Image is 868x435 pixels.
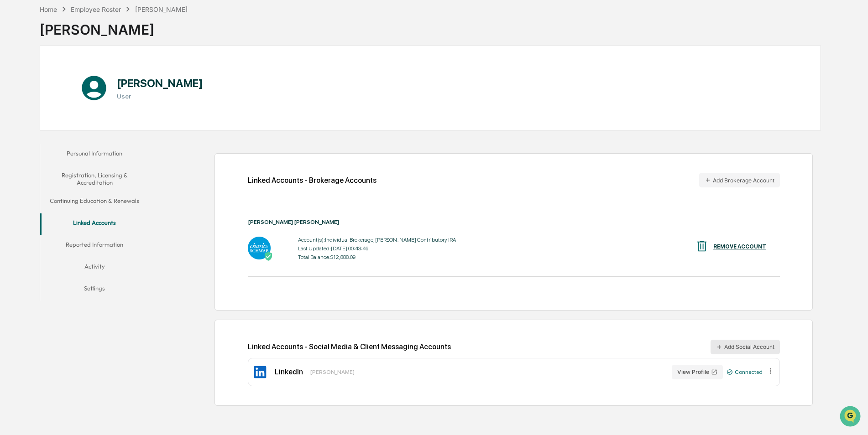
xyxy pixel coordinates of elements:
div: Linked Accounts - Brokerage Accounts [248,176,376,185]
img: 1746055101610-c473b297-6a78-478c-a979-82029cc54cd1 [9,70,26,86]
div: Account(s): Individual Brokerage, [PERSON_NAME] Contributory IRA [298,237,456,243]
img: Charles Schwab - Active [248,237,271,259]
div: secondary tabs example [40,144,149,301]
div: Last Updated: [DATE] 00:43:46 [298,245,456,252]
button: Start new chat [155,72,166,83]
div: Employee Roster [71,5,121,13]
button: Add Brokerage Account [699,173,780,187]
div: [PERSON_NAME] [40,14,188,38]
div: 🔎 [9,133,16,140]
a: 🔎Data Lookup [5,129,61,145]
div: Linked Accounts - Social Media & Client Messaging Accounts [248,340,780,354]
img: Active [264,252,273,261]
img: LinkedIn Icon [253,365,267,379]
button: Registration, Licensing & Accreditation [40,166,149,192]
div: [PERSON_NAME] [PERSON_NAME] [248,219,780,225]
span: Attestations [75,115,113,124]
button: Personal Information [40,144,149,166]
span: Pylon [91,155,110,161]
button: Add Social Account [711,340,780,354]
div: Home [40,5,57,13]
button: Linked Accounts [40,213,149,235]
div: [PERSON_NAME] [135,5,188,13]
img: REMOVE ACCOUNT [695,239,709,253]
div: [PERSON_NAME] [310,369,355,375]
button: Settings [40,279,149,301]
h1: [PERSON_NAME] [117,77,203,90]
a: 🗄️Attestations [63,111,117,128]
div: Connected [727,369,763,375]
div: Total Balance: $12,888.09 [298,254,456,260]
button: Reported Information [40,235,149,257]
div: 🖐️ [9,116,16,123]
div: Start new chat [31,70,150,79]
a: Powered byPylon [64,154,110,161]
div: LinkedIn [275,368,303,376]
button: View Profile [672,365,723,379]
span: Preclearance [18,115,59,124]
p: How can we help? [9,19,166,34]
a: 🖐️Preclearance [5,111,63,128]
button: Activity [40,257,149,279]
button: Continuing Education & Renewals [40,192,149,213]
div: REMOVE ACCOUNT [713,243,766,250]
div: 🗄️ [66,116,73,123]
div: We're available if you need us! [31,79,115,86]
h3: User [117,93,203,100]
span: Data Lookup [18,132,58,141]
iframe: Open customer support [839,405,863,430]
